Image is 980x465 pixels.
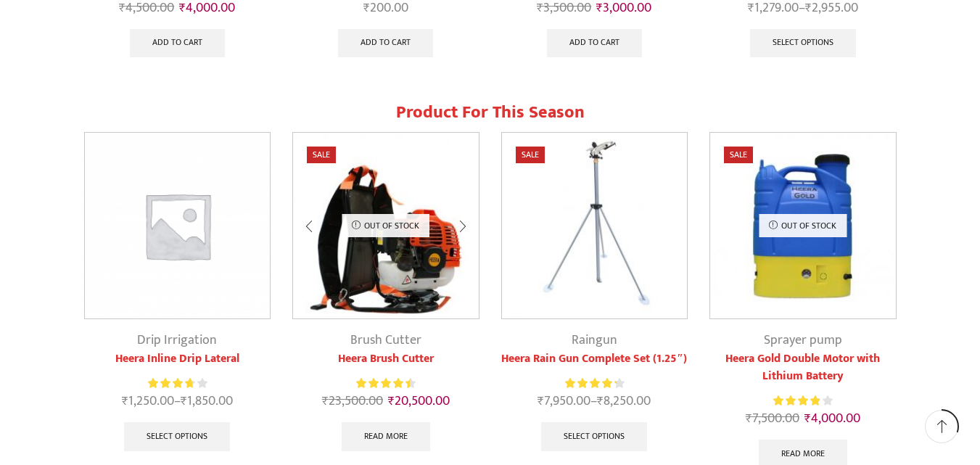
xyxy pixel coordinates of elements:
div: Rated 3.91 out of 5 [773,393,832,408]
a: Brush Cutter [350,329,421,351]
span: ₹ [538,390,544,412]
img: Heera Gold Double Motor with Lithium Battery [710,133,896,318]
div: Rated 3.81 out of 5 [148,376,207,391]
a: Sprayer pump [764,329,842,351]
span: – [501,392,688,411]
div: Rated 4.38 out of 5 [565,376,624,391]
bdi: 1,850.00 [181,390,233,412]
img: Heera Brush Cutter [293,133,479,318]
p: Out of stock [342,214,429,237]
bdi: 7,950.00 [538,390,590,412]
span: Sale [516,147,545,163]
img: Heera Rain Gun Complete Set [502,133,688,318]
span: Product for this Season [396,98,585,127]
a: Select options for “Heera Inline Drip Lateral” [124,422,230,451]
a: Add to cart: “HEERA VARSHA SPRINKLER SET” [338,29,433,58]
span: Sale [724,147,753,163]
bdi: 8,250.00 [597,390,651,412]
p: Out of stock [759,214,847,237]
span: ₹ [322,390,329,412]
bdi: 4,000.00 [804,408,860,429]
div: Rated 4.55 out of 5 [356,376,415,391]
span: Rated out of 5 [565,376,617,391]
a: Heera Inline Drip Lateral [84,350,271,368]
span: Rated out of 5 [773,393,819,408]
a: Drip Irrigation [137,329,217,351]
a: Read more about “Heera Brush Cutter” [342,422,430,451]
span: ₹ [597,390,604,412]
span: – [84,392,271,411]
span: ₹ [122,390,128,412]
bdi: 23,500.00 [322,390,383,412]
a: Raingun [572,329,617,351]
span: ₹ [388,390,395,412]
span: Sale [307,147,336,163]
a: Add to cart: “Heera Rain Gun (1.25")” [130,29,225,58]
span: ₹ [746,408,752,429]
a: Heera Rain Gun Complete Set (1.25″) [501,350,688,368]
a: Heera Gold Double Motor with Lithium Battery [709,350,897,385]
span: Rated out of 5 [356,376,410,391]
a: Select options for “Heera Rain Gun Complete Set (1.25")” [541,422,647,451]
span: ₹ [804,408,811,429]
bdi: 1,250.00 [122,390,174,412]
bdi: 7,500.00 [746,408,799,429]
img: Placeholder [85,133,271,318]
bdi: 20,500.00 [388,390,450,412]
a: Select options for “Silpaulin Vermibed ISI” [750,29,856,58]
span: Rated out of 5 [148,376,193,391]
span: ₹ [181,390,187,412]
a: Heera Brush Cutter [292,350,479,368]
a: Add to cart: “Heera Vermi Nursery” [547,29,642,58]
